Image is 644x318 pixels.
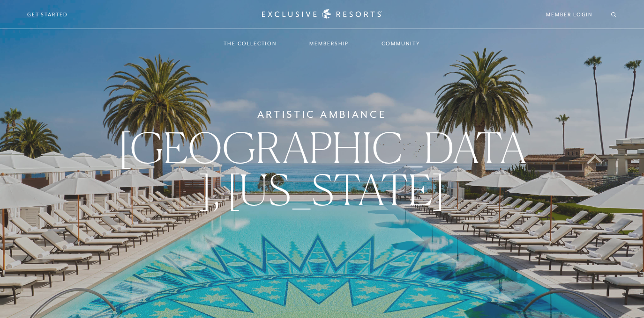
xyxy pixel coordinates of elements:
a: Community [372,30,429,57]
a: Membership [300,30,358,57]
h6: Artistic Ambiance [257,107,387,122]
a: Member Login [546,10,592,19]
a: Get Started [27,10,68,19]
a: The Collection [214,30,286,57]
span: [GEOGRAPHIC_DATA], [US_STATE] [118,122,526,215]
